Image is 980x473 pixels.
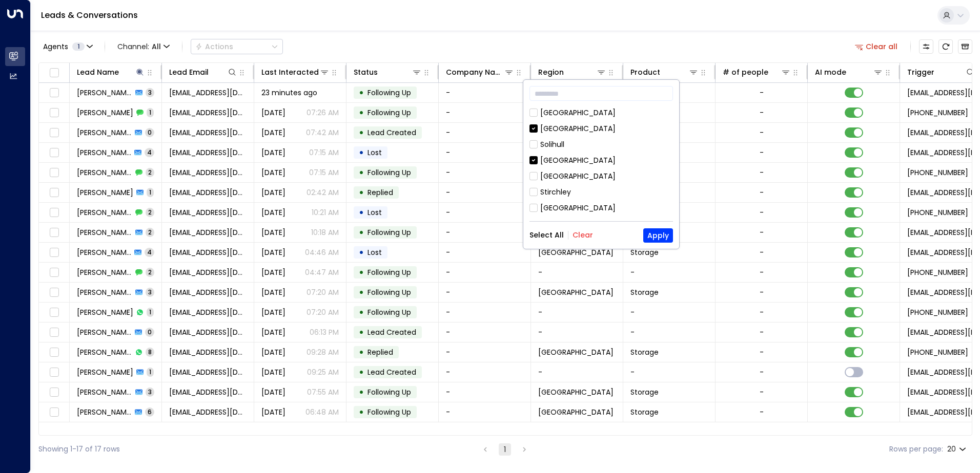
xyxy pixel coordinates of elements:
[907,66,975,78] div: Trigger
[907,66,934,78] div: Trigger
[630,287,659,297] span: Storage
[48,126,60,139] span: Toggle select row
[147,108,154,117] span: 1
[48,87,60,99] span: Toggle select row
[446,66,504,78] div: Company Name
[309,167,339,178] p: 07:15 AM
[261,167,285,178] span: Aug 09, 2025
[48,106,60,119] span: Toggle select row
[48,266,60,279] span: Toggle select row
[261,88,317,98] span: 23 minutes ago
[359,343,364,361] div: •
[630,247,659,257] span: Storage
[359,284,364,301] div: •
[48,406,60,419] span: Toggle select row
[760,307,764,317] div: -
[359,403,364,421] div: •
[439,83,531,102] td: -
[760,187,764,198] div: -
[354,66,422,78] div: Status
[77,407,132,417] span: Ayesha Imran
[311,227,339,238] p: 10:18 AM
[359,224,364,241] div: •
[146,208,154,217] span: 2
[307,287,339,297] p: 07:20 AM
[147,188,154,197] span: 1
[359,363,364,381] div: •
[938,39,953,54] span: Refresh
[540,171,616,182] div: [GEOGRAPHIC_DATA]
[359,383,364,401] div: •
[77,307,133,317] span: Simran Rajani
[77,367,133,377] span: Simran Kaur
[359,324,364,341] div: •
[907,167,968,178] span: +447595539972
[439,163,531,182] td: -
[760,147,764,158] div: -
[359,204,364,221] div: •
[439,283,531,302] td: -
[531,322,623,342] td: -
[261,347,285,357] span: Jul 04, 2025
[48,67,60,79] span: Toggle select all
[169,267,247,277] span: simranrajani19@gmail.com
[145,328,154,336] span: 0
[367,347,393,357] span: Replied
[815,66,883,78] div: AI mode
[907,307,968,317] span: +447438657223
[359,104,364,121] div: •
[359,304,364,321] div: •
[169,107,247,118] span: Sohailimran75@yahoo.co.uk
[760,88,764,98] div: -
[306,127,339,138] p: 07:42 AM
[77,88,132,98] span: Sohail Imran
[760,167,764,178] div: -
[41,9,138,21] a: Leads & Conversations
[48,166,60,179] span: Toggle select row
[359,244,364,261] div: •
[538,387,614,397] span: Berkshire
[623,303,716,322] td: -
[760,327,764,337] div: -
[169,147,247,158] span: enggimranirshad@hotmail.com
[531,362,623,382] td: -
[48,286,60,299] span: Toggle select row
[359,164,364,181] div: •
[48,146,60,159] span: Toggle select row
[312,207,339,218] p: 10:21 AM
[146,348,154,356] span: 8
[367,287,411,297] span: Following Up
[760,387,764,397] div: -
[261,307,285,317] span: Jul 15, 2025
[354,66,378,78] div: Status
[169,367,247,377] span: s1mr4nkaur106@gmail.com
[540,107,616,118] div: [GEOGRAPHIC_DATA]
[367,367,416,377] span: Lead Created
[169,207,247,218] span: imranguez@gmail.com
[77,66,119,78] div: Lead Name
[77,327,132,337] span: Imran Saleem
[48,246,60,259] span: Toggle select row
[760,287,764,297] div: -
[479,443,531,456] nav: pagination navigation
[367,107,411,118] span: Following Up
[531,303,623,322] td: -
[538,287,614,297] span: London
[958,39,972,54] button: Archived Leads
[367,227,411,238] span: Following Up
[48,326,60,339] span: Toggle select row
[77,66,145,78] div: Lead Name
[540,123,616,134] div: [GEOGRAPHIC_DATA]
[851,39,902,54] button: Clear all
[261,147,285,158] span: Aug 12, 2025
[146,228,154,236] span: 2
[760,207,764,218] div: -
[947,442,968,457] div: 20
[191,39,283,54] button: Actions
[529,155,673,166] div: [GEOGRAPHIC_DATA]
[43,43,68,50] span: Agents
[529,123,673,134] div: [GEOGRAPHIC_DATA]
[540,203,616,213] div: [GEOGRAPHIC_DATA]
[439,322,531,342] td: -
[77,187,133,198] span: Imran Irshad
